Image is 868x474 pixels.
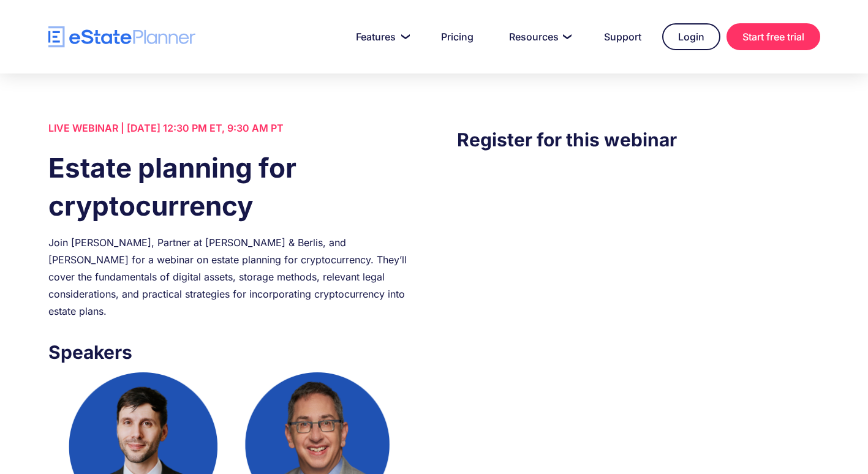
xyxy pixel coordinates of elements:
[457,126,820,154] h3: Register for this webinar
[457,178,820,386] iframe: Form 0
[426,24,488,49] a: Pricing
[48,338,411,366] h3: Speakers
[726,23,820,50] a: Start free trial
[494,24,583,49] a: Resources
[48,119,411,137] div: LIVE WEBINAR | [DATE] 12:30 PM ET, 9:30 AM PT
[48,26,195,48] a: home
[48,149,411,225] h1: Estate planning for cryptocurrency
[341,24,420,49] a: Features
[662,23,720,50] a: Login
[589,24,656,49] a: Support
[48,234,411,320] div: Join [PERSON_NAME], Partner at [PERSON_NAME] & Berlis, and [PERSON_NAME] for a webinar on estate ...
